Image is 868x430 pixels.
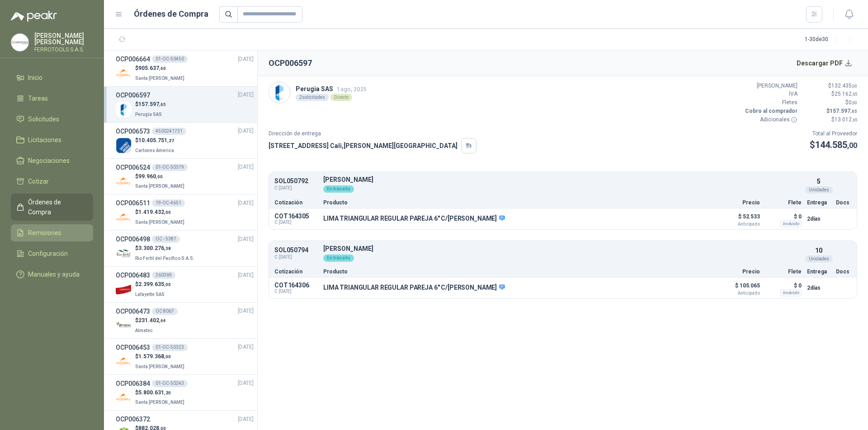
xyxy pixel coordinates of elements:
span: 3.300.276 [138,245,171,251]
span: 25.162 [835,91,857,97]
span: Órdenes de Compra [28,197,85,217]
span: ,00 [164,282,171,287]
div: Directo [330,94,352,101]
span: ,00 [847,141,857,150]
span: ,00 [156,174,163,179]
p: $ [135,172,186,181]
span: 144.585 [815,139,857,150]
h3: OCP006498 [116,234,150,244]
span: Solicitudes [28,114,59,124]
p: COT164305 [274,213,318,220]
span: ,65 [850,109,857,114]
a: Órdenes de Compra [11,194,93,221]
p: LIMA TRIANGULAR REGULAR PAREJA 6" C/[PERSON_NAME] [323,215,505,223]
a: Remisiones [11,224,93,241]
p: $ 52.533 [715,211,760,227]
h3: OCP006524 [116,162,150,172]
p: Docs [836,269,851,274]
a: Manuales y ayuda [11,266,93,283]
p: [PERSON_NAME] [323,245,802,252]
p: Adicionales [743,116,797,124]
h3: OCP006664 [116,54,150,64]
p: 5 [817,176,821,186]
a: Cotizar [11,173,93,190]
span: C: [DATE] [274,254,318,261]
a: Tareas [11,90,93,107]
button: Descargar PDF [792,54,858,72]
span: Cartones America [135,148,174,153]
p: SOL050794 [274,247,318,254]
p: Precio [715,269,760,274]
p: Cotización [274,269,318,274]
span: Manuales y ayuda [28,269,80,279]
p: Entrega [807,200,830,205]
span: [DATE] [238,127,254,135]
span: C: [DATE] [274,289,318,294]
img: Company Logo [116,173,132,189]
span: [DATE] [238,307,254,315]
p: [PERSON_NAME] [PERSON_NAME] [34,32,93,45]
span: 132.435 [831,83,857,89]
div: 2 solicitudes [296,94,329,101]
p: $ [135,244,196,253]
img: Company Logo [116,318,132,333]
p: [PERSON_NAME] [743,82,797,90]
p: Perugia SAS [296,84,367,94]
span: ,38 [164,246,171,251]
span: Santa [PERSON_NAME] [135,184,184,189]
div: 4500241731 [152,128,186,135]
p: SOL050792 [274,178,318,185]
p: $ [135,316,166,325]
div: En tránsito [323,254,354,262]
a: OCP00645301-OC-50323[DATE] Company Logo$1.579.368,00Santa [PERSON_NAME] [116,342,254,371]
span: ,60 [159,66,166,71]
a: OCP0065734500241731[DATE] Company Logo$10.405.751,27Cartones America [116,126,254,155]
p: Cotización [274,200,318,205]
span: Santa [PERSON_NAME] [135,220,184,225]
p: $ [135,100,166,109]
a: OCP006483260369[DATE] Company Logo$2.399.635,00Lafayette SAS [116,270,254,299]
span: 157.597 [138,101,166,107]
p: $ 105.065 [715,280,760,296]
span: Inicio [28,73,42,83]
span: [DATE] [238,199,254,208]
p: $ [810,138,857,152]
span: ,64 [159,318,166,323]
span: [DATE] [238,55,254,64]
p: $ 0 [765,280,802,291]
div: 01-OC-50243 [152,380,188,387]
p: $ [803,98,857,107]
span: [DATE] [238,415,254,424]
a: OCP00652401-OC-50379[DATE] Company Logo$99.960,00Santa [PERSON_NAME] [116,162,254,191]
p: 10 [815,245,822,255]
h1: Órdenes de Compra [134,8,208,20]
span: 0 [849,99,857,106]
span: 10.405.751 [138,137,174,143]
p: IVA [743,90,797,98]
span: C: [DATE] [274,220,318,225]
div: 01-OC-50323 [152,344,188,351]
p: $ [803,107,857,116]
span: 13.012 [835,116,857,123]
a: OCP006597[DATE] Company Logo$157.597,65Perugia SAS [116,90,254,119]
p: FERROTOOLS S.A.S. [34,47,93,52]
p: Flete [765,200,802,205]
span: 231.402 [138,317,166,324]
p: Precio [715,200,760,205]
img: Logo peakr [11,11,57,22]
span: Licitaciones [28,135,61,145]
a: OCP00651119-OC-4651[DATE] Company Logo$1.419.432,00Santa [PERSON_NAME] [116,198,254,227]
span: [DATE] [238,163,254,171]
p: $ [135,136,176,145]
h2: OCP006597 [269,57,312,69]
img: Company Logo [116,209,132,225]
h3: OCP006597 [116,90,150,100]
p: Total al Proveedor [810,129,857,138]
span: 99.960 [138,173,163,180]
h3: OCP006384 [116,379,150,388]
p: Fletes [743,98,797,107]
p: Producto [323,269,709,274]
a: Negociaciones [11,152,93,169]
p: LIMA TRIANGULAR REGULAR PAREJA 6" C/[PERSON_NAME] [323,284,505,292]
div: Unidades [805,255,833,263]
